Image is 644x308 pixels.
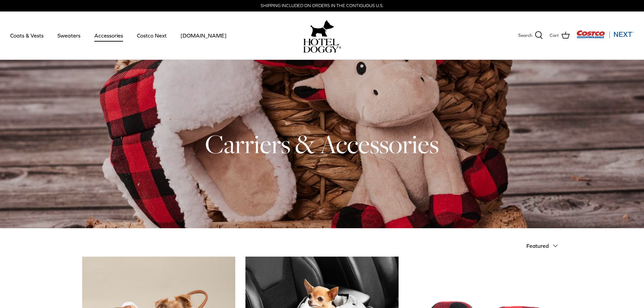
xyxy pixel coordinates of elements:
span: Featured [526,243,549,249]
a: Cart [550,31,570,40]
a: Costco Next [131,24,173,47]
a: Sweaters [51,24,87,47]
a: [DOMAIN_NAME] [174,24,233,47]
span: Search [518,32,532,39]
img: hoteldoggy.com [310,18,334,39]
img: hoteldoggycom [303,39,341,53]
a: Accessories [88,24,129,47]
h1: Carriers & Accessories [82,127,562,161]
span: Cart [550,32,559,39]
button: Featured [526,238,562,253]
a: Search [518,31,543,40]
img: Costco Next [576,30,634,39]
a: hoteldoggy.com hoteldoggycom [303,18,341,53]
a: Coats & Vests [4,24,50,47]
a: Visit Costco Next [576,34,634,40]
